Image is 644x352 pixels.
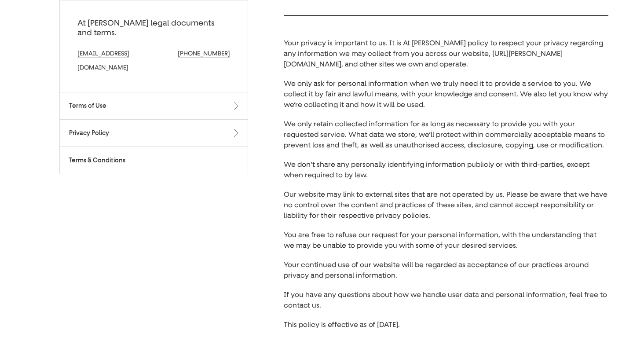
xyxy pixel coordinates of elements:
[284,159,608,180] p: We don’t share any personally identifying information publicly or with third-parties, except when...
[77,46,169,74] a: [EMAIL_ADDRESS][DOMAIN_NAME]
[69,156,239,165] span: Terms & Conditions
[284,230,608,251] p: You are free to refuse our request for your personal information, with the understanding that we ...
[284,319,608,330] p: This policy is effective as of [DATE].
[284,189,608,221] p: Our website may link to external sites that are not operated by us. Please be aware that we have ...
[178,46,230,74] a: [PHONE_NUMBER]
[60,147,248,174] a: Terms & Conditions
[60,120,248,147] a: Privacy Policy
[60,92,248,120] a: Terms of Use
[284,290,608,311] p: If you have any questions about how we handle user data and personal information, feel free to .
[284,300,319,311] a: contact us
[284,78,608,110] p: We only ask for personal information when we truly need it to provide a service to you. We collec...
[284,38,608,70] p: Your privacy is important to us. It is At [PERSON_NAME] policy to respect your privacy regarding ...
[69,128,239,138] span: Privacy Policy
[284,260,608,281] p: Your continued use of our website will be regarded as acceptance of our practices around privacy ...
[77,18,230,37] p: At [PERSON_NAME] legal documents and terms.
[69,101,239,110] span: Terms of Use
[284,119,608,150] p: We only retain collected information for as long as necessary to provide you with your requested ...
